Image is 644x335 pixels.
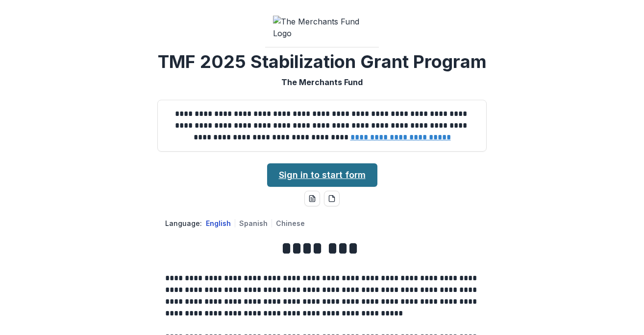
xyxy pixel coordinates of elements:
[304,191,320,206] button: word-download
[267,163,377,187] a: Sign in to start form
[324,191,340,206] button: pdf-download
[276,219,305,227] button: Chinese
[158,51,487,72] h2: TMF 2025 Stabilization Grant Program
[273,16,371,39] img: The Merchants Fund Logo
[206,219,231,227] button: English
[281,76,363,88] p: The Merchants Fund
[165,218,202,228] p: Language:
[239,219,268,227] button: Spanish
